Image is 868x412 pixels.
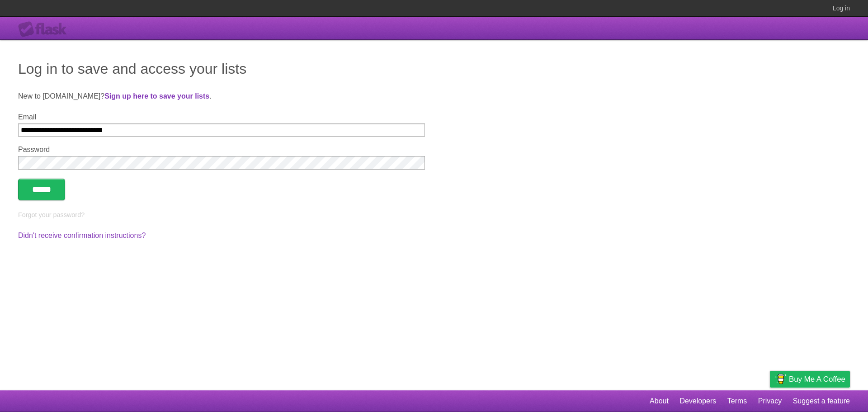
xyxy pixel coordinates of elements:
[770,371,850,388] a: Buy me a coffee
[789,371,845,387] span: Buy me a coffee
[18,91,850,102] p: New to [DOMAIN_NAME]? .
[650,393,669,410] a: About
[104,92,209,100] a: Sign up here to save your lists
[758,393,782,410] a: Privacy
[18,113,425,121] label: Email
[793,393,850,410] a: Suggest a feature
[679,393,716,410] a: Developers
[727,393,747,410] a: Terms
[18,232,146,239] a: Didn't receive confirmation instructions?
[18,211,85,218] a: Forgot your password?
[18,58,850,80] h1: Log in to save and access your lists
[774,371,787,387] img: Buy me a coffee
[18,146,425,154] label: Password
[18,21,72,38] div: Flask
